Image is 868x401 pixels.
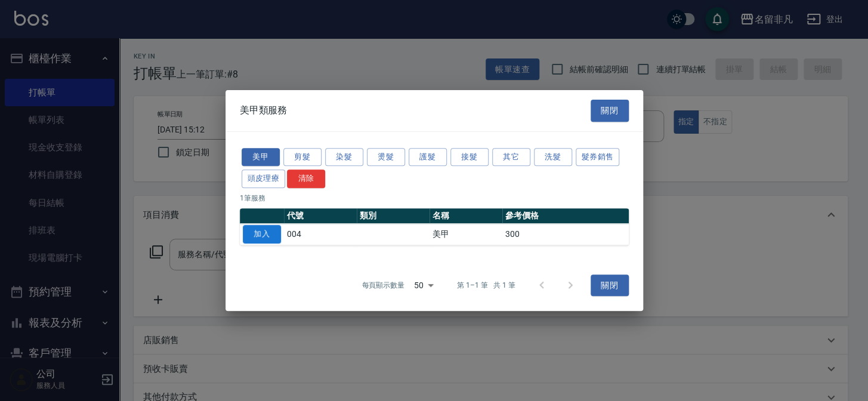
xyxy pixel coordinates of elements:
p: 1 筆服務 [240,193,629,203]
button: 頭皮理療 [242,169,286,188]
td: 004 [284,224,357,245]
span: 美甲類服務 [240,104,288,116]
th: 類別 [357,208,430,224]
button: 關閉 [591,100,629,122]
button: 清除 [287,169,325,188]
p: 每頁顯示數量 [362,280,404,291]
th: 代號 [284,208,357,224]
button: 剪髮 [283,148,322,166]
p: 第 1–1 筆 共 1 筆 [457,280,515,291]
th: 名稱 [430,208,502,224]
div: 50 [409,269,438,301]
th: 參考價格 [502,208,629,224]
button: 加入 [243,225,281,243]
button: 燙髮 [367,148,405,166]
button: 洗髮 [534,148,572,166]
td: 美甲 [430,224,502,245]
td: 300 [502,224,629,245]
button: 其它 [492,148,530,166]
button: 染髮 [325,148,363,166]
button: 美甲 [242,148,280,166]
button: 護髮 [409,148,447,166]
button: 髮券銷售 [576,148,620,166]
button: 關閉 [591,274,629,297]
button: 接髮 [450,148,489,166]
